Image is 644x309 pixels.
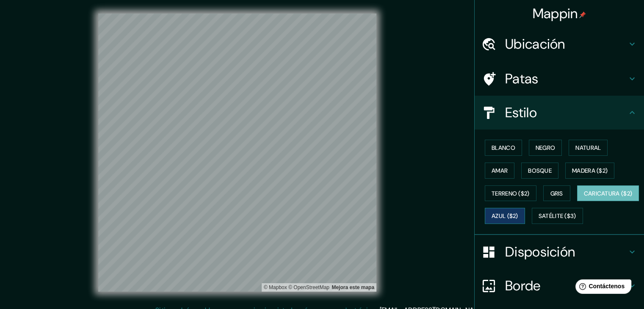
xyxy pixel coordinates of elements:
[332,284,374,290] a: Comentarios sobre el mapa
[532,208,583,224] button: Satélite ($3)
[475,96,644,130] div: Estilo
[264,284,287,290] font: © Mapbox
[569,140,608,156] button: Natural
[539,212,576,220] font: Satélite ($3)
[475,27,644,61] div: Ubicación
[475,269,644,303] div: Borde
[485,140,522,156] button: Blanco
[288,284,329,290] a: Mapa de calles abierto
[575,144,601,152] font: Natural
[492,167,508,174] font: Amar
[569,276,635,300] iframe: Lanzador de widgets de ayuda
[543,185,570,201] button: Gris
[98,14,376,292] canvas: Mapa
[485,208,525,224] button: Azul ($2)
[492,144,515,152] font: Blanco
[505,277,541,295] font: Borde
[485,185,536,201] button: Terreno ($2)
[492,190,530,197] font: Terreno ($2)
[533,5,578,22] font: Mappin
[572,167,608,174] font: Madera ($2)
[536,144,556,152] font: Negro
[475,235,644,269] div: Disposición
[565,163,614,179] button: Madera ($2)
[288,284,329,290] font: © OpenStreetMap
[579,11,586,18] img: pin-icon.png
[475,62,644,96] div: Patas
[528,167,552,174] font: Bosque
[584,190,633,197] font: Caricatura ($2)
[521,163,558,179] button: Bosque
[485,163,514,179] button: Amar
[505,70,539,88] font: Patas
[332,284,374,290] font: Mejora este mapa
[577,185,639,201] button: Caricatura ($2)
[505,243,575,261] font: Disposición
[529,140,562,156] button: Negro
[505,35,565,53] font: Ubicación
[264,284,287,290] a: Mapbox
[505,104,537,121] font: Estilo
[492,212,518,220] font: Azul ($2)
[550,190,563,197] font: Gris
